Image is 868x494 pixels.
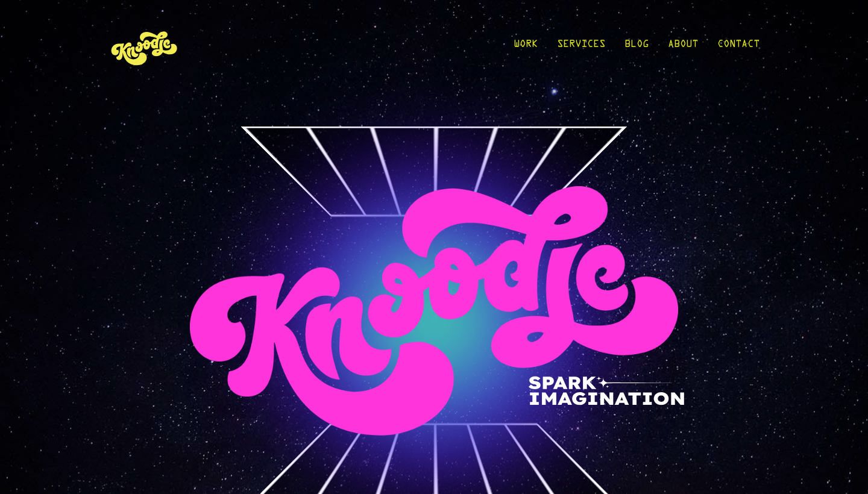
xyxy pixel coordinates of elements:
[514,19,538,75] a: Work
[717,19,759,75] a: Contact
[668,19,698,75] a: About
[557,19,605,75] a: Services
[624,19,649,75] a: Blog
[108,19,181,75] img: KnoLogo(yellow)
